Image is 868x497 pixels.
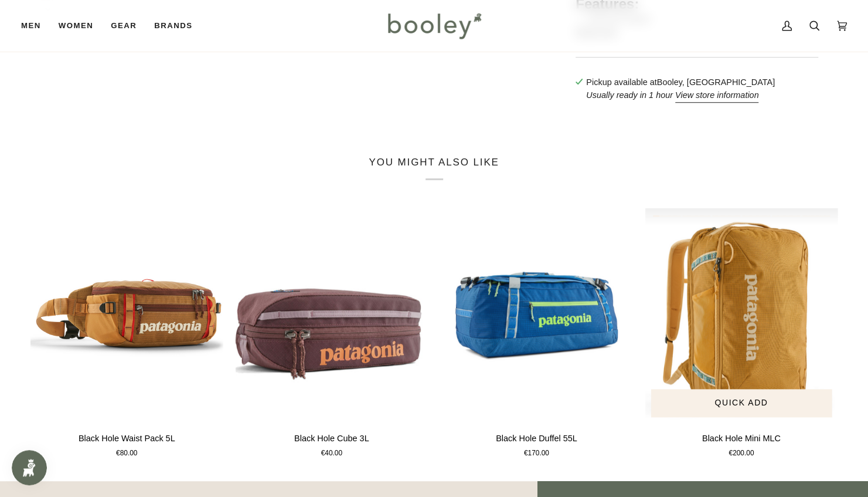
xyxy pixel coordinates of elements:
[30,208,224,423] product-grid-item-variant: Talon Gold
[321,448,342,459] span: €40.00
[154,20,192,32] span: Brands
[645,428,838,459] a: Black Hole Mini MLC
[12,450,47,485] iframe: Button to open loyalty program pop-up
[714,397,768,409] span: Quick add
[235,208,428,459] product-grid-item: Black Hole Cube 3L
[30,208,224,459] product-grid-item: Black Hole Waist Pack 5L
[440,208,634,459] product-grid-item: Black Hole Duffel 55L
[524,448,549,459] span: €170.00
[294,432,369,445] p: Black Hole Cube 3L
[235,208,428,423] a: Black Hole Cube 3L
[645,208,838,423] img: Patagonia Black Hole Mini MLC Pufferfish Gold - Booley Galway
[440,428,634,459] a: Black Hole Duffel 55L
[675,89,759,102] button: View store information
[440,208,634,423] img: Patagonia Black Hole Duffel 55L Vessel Blue - Booley Galway
[383,9,485,43] img: Booley
[30,428,224,459] a: Black Hole Waist Pack 5L
[116,448,137,459] span: €80.00
[702,432,781,445] p: Black Hole Mini MLC
[79,432,175,445] p: Black Hole Waist Pack 5L
[645,208,838,423] a: Black Hole Mini MLC
[111,20,137,32] span: Gear
[657,77,775,87] strong: Booley, [GEOGRAPHIC_DATA]
[440,208,634,423] product-grid-item-variant: Vessel Blue
[30,208,224,423] a: Black Hole Waist Pack 5L
[21,20,41,32] span: Men
[30,208,224,423] img: Patagonia Black Hole Waist Pack 5L Talon Gold - Booley Galway
[586,89,775,102] p: Usually ready in 1 hour
[645,208,838,459] product-grid-item: Black Hole Mini MLC
[235,208,428,423] img: Patagonia Black Hole Cube 3L Dulse Mauve - Booley Galway
[651,389,832,417] button: Quick add
[235,428,428,459] a: Black Hole Cube 3L
[586,76,775,89] p: Pickup available at
[440,208,634,423] a: Black Hole Duffel 55L
[30,156,838,180] h2: You might also like
[59,20,93,32] span: Women
[235,208,428,423] product-grid-item-variant: Dulse Mauve
[496,432,577,445] p: Black Hole Duffel 55L
[645,208,838,423] product-grid-item-variant: Pufferfish Gold
[729,448,754,459] span: €200.00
